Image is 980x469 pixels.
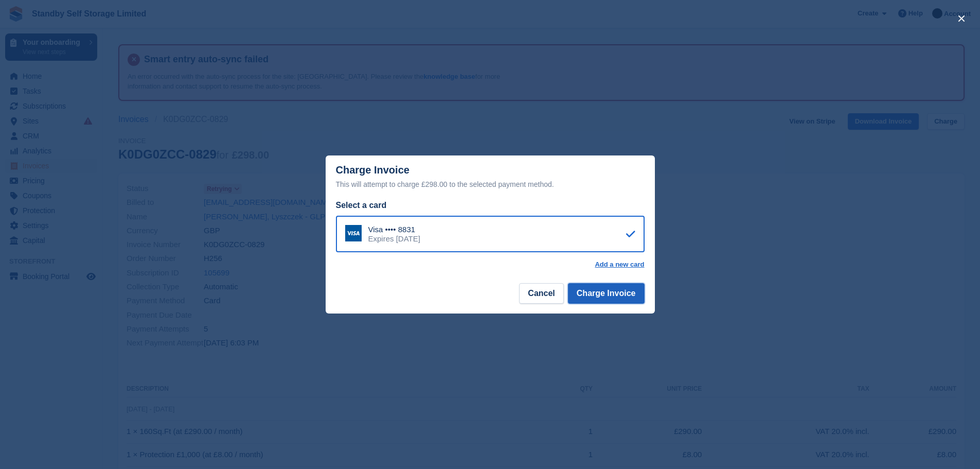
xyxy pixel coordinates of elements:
button: Cancel [519,283,563,304]
button: Charge Invoice [568,283,645,304]
a: Add a new card [595,260,644,269]
div: Expires [DATE] [368,234,420,244]
div: This will attempt to charge £298.00 to the selected payment method. [336,178,645,190]
img: Visa Logo [345,225,362,241]
div: Select a card [336,199,645,212]
button: close [953,10,970,27]
div: Charge Invoice [336,164,645,190]
div: Visa •••• 8831 [368,225,420,234]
